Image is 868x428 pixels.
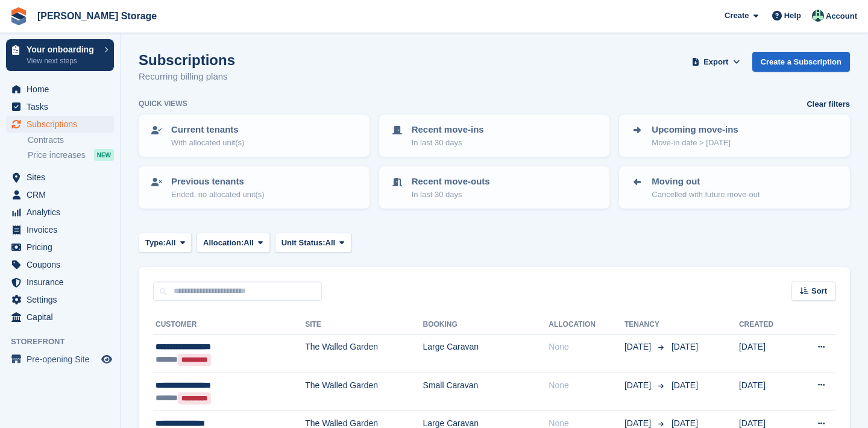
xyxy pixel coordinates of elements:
a: menu [6,239,114,256]
img: Nicholas Pain [812,10,824,22]
a: Current tenants With allocated unit(s) [140,116,368,156]
p: In last 30 days [412,189,490,201]
span: Insurance [27,274,99,291]
span: Sort [811,285,827,297]
a: menu [6,98,114,115]
button: Allocation: All [197,233,270,253]
img: stora-icon-8386f47178a22dfd0bd8f6a31ec36ba5ce8667c1dd55bd0f319d3a0aa187defe.svg [10,7,28,25]
td: The Walled Garden [305,335,423,373]
span: Type: [145,237,166,249]
button: Export [690,52,743,72]
span: [DATE] [671,380,698,390]
a: Contracts [28,134,114,146]
a: Your onboarding View next steps [6,39,114,71]
span: Pricing [27,239,99,256]
a: Previous tenants Ended, no allocated unit(s) [140,168,368,207]
a: menu [6,256,114,273]
a: Create a Subscription [752,52,850,72]
span: Export [703,56,728,68]
button: Unit Status: All [275,233,351,253]
p: In last 30 days [412,137,484,149]
span: [DATE] [671,342,698,351]
p: Recurring billing plans [139,70,235,84]
span: All [325,237,336,249]
h6: Quick views [139,98,187,109]
span: Unit Status: [281,237,325,249]
a: Recent move-ins In last 30 days [380,116,609,156]
p: Ended, no allocated unit(s) [171,189,265,201]
p: View next steps [27,55,98,66]
a: menu [6,221,114,238]
p: Moving out [652,175,759,189]
p: Cancelled with future move-out [652,189,759,201]
th: Customer [153,315,305,335]
span: Allocation: [203,237,244,249]
span: Analytics [27,204,99,221]
span: Settings [27,291,99,308]
div: None [549,379,624,392]
a: Price increases NEW [28,148,114,162]
td: [DATE] [739,335,794,373]
a: menu [6,169,114,186]
span: Tasks [27,98,99,115]
span: [DATE] [624,379,653,392]
div: NEW [94,149,114,161]
span: Pre-opening Site [27,351,99,368]
a: menu [6,351,114,368]
a: Upcoming move-ins Move-in date > [DATE] [620,116,849,156]
span: Subscriptions [27,116,99,133]
span: Account [826,10,857,22]
span: Create [725,10,749,22]
div: None [549,341,624,353]
a: [PERSON_NAME] Storage [33,6,162,26]
p: Recent move-ins [412,123,484,137]
span: Price increases [28,149,86,161]
span: Storefront [11,336,120,348]
span: CRM [27,186,99,203]
a: menu [6,274,114,291]
p: Recent move-outs [412,175,490,189]
a: Preview store [99,352,114,367]
button: Type: All [139,233,192,253]
th: Booking [423,315,549,335]
p: Move-in date > [DATE] [652,137,738,149]
a: menu [6,204,114,221]
th: Tenancy [624,315,667,335]
p: Previous tenants [171,175,265,189]
span: Help [784,10,801,22]
a: menu [6,291,114,308]
p: Upcoming move-ins [652,123,738,137]
td: Small Caravan [423,373,549,411]
h1: Subscriptions [139,52,235,68]
th: Allocation [549,315,624,335]
span: Coupons [27,256,99,273]
a: Recent move-outs In last 30 days [380,168,609,207]
a: menu [6,309,114,326]
span: Sites [27,169,99,186]
p: With allocated unit(s) [171,137,244,149]
a: menu [6,186,114,203]
p: Your onboarding [27,45,98,54]
th: Created [739,315,794,335]
td: Large Caravan [423,335,549,373]
span: Capital [27,309,99,326]
a: menu [6,116,114,133]
a: Clear filters [807,98,850,110]
span: All [244,237,254,249]
span: All [166,237,176,249]
th: Site [305,315,423,335]
a: Moving out Cancelled with future move-out [620,168,849,207]
a: menu [6,81,114,98]
span: Invoices [27,221,99,238]
span: Home [27,81,99,98]
td: [DATE] [739,373,794,411]
span: [DATE] [624,341,653,353]
span: [DATE] [671,418,698,428]
p: Current tenants [171,123,244,137]
td: The Walled Garden [305,373,423,411]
